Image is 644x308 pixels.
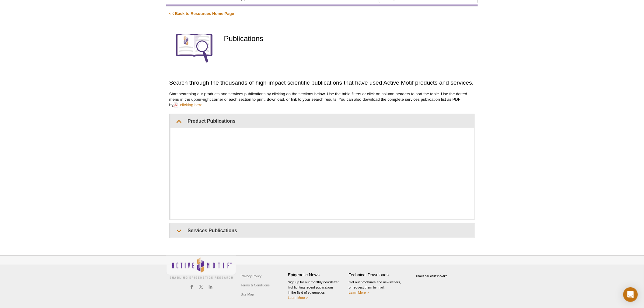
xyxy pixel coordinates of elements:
a: Privacy Policy [239,271,263,281]
a: Learn More > [288,296,308,299]
a: clicking here [173,102,202,108]
p: Start searching our products and services publications by clicking on the sections below. Use the... [169,91,475,108]
h4: Epigenetic News [288,272,346,278]
a: ABOUT SSL CERTIFICATES [416,275,448,277]
table: Click to Verify - This site chose Symantec SSL for secure e-commerce and confidential communicati... [410,266,455,280]
summary: Services Publications [170,224,474,237]
p: Get our brochures and newsletters, or request them by mail. [349,280,407,295]
h1: Publications [224,35,475,44]
summary: Product Publications [170,114,474,128]
a: << Back to Resources Home Page [169,11,234,16]
a: Site Map [239,290,255,299]
a: Terms & Conditions [239,281,271,290]
div: Open Intercom Messenger [623,287,638,302]
h4: Technical Downloads [349,272,407,278]
a: Learn More > [349,291,369,294]
img: Active Motif, [166,256,236,280]
img: Publications [169,23,219,73]
p: Sign up for our monthly newsletter highlighting recent publications in the field of epigenetics. [288,280,346,300]
h2: Search through the thousands of high-impact scientific publications that have used Active Motif p... [169,79,475,87]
